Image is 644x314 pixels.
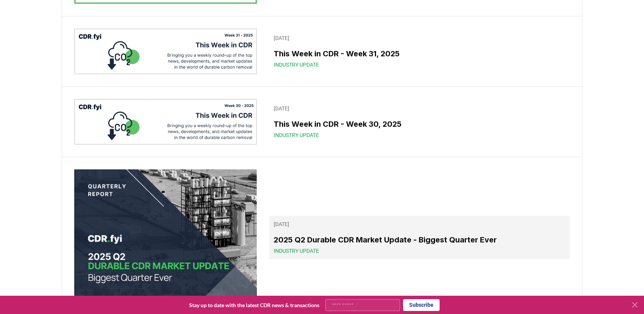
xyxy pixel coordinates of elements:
[274,234,565,245] h3: 2025 Q2 Durable CDR Market Update - Biggest Quarter Ever
[269,216,570,259] a: [DATE]2025 Q2 Durable CDR Market Update - Biggest Quarter EverIndustry Update
[274,131,319,139] span: Industry Update
[269,30,570,73] a: [DATE]This Week in CDR - Week 31, 2025Industry Update
[74,169,257,306] img: 2025 Q2 Durable CDR Market Update - Biggest Quarter Ever blog post image
[274,61,319,69] span: Industry Update
[74,99,257,145] img: This Week in CDR - Week 30, 2025 blog post image
[274,247,319,255] span: Industry Update
[274,220,565,228] p: [DATE]
[274,105,565,112] p: [DATE]
[74,29,257,74] img: This Week in CDR - Week 31, 2025 blog post image
[274,118,565,130] h3: This Week in CDR - Week 30, 2025
[274,48,565,59] h3: This Week in CDR - Week 31, 2025
[274,34,565,42] p: [DATE]
[269,100,570,143] a: [DATE]This Week in CDR - Week 30, 2025Industry Update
